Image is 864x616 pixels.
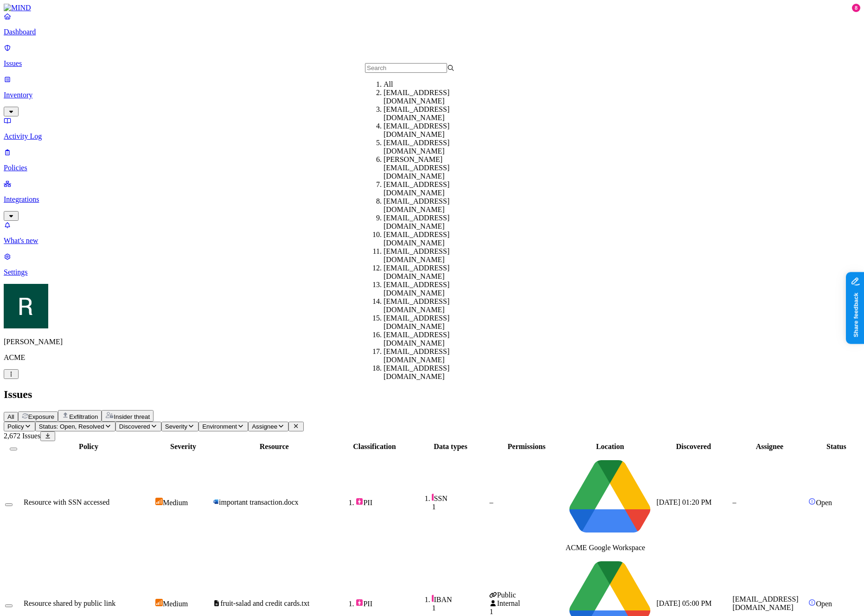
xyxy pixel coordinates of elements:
[4,4,31,12] img: MIND
[4,221,860,245] a: What's new
[4,195,860,204] p: Integrations
[356,599,363,606] img: pii
[732,443,806,451] div: Assignee
[384,122,473,139] div: [EMAIL_ADDRESS][DOMAIN_NAME]
[356,599,411,608] div: PII
[7,423,24,430] span: Policy
[4,237,860,245] p: What's new
[384,297,473,314] div: [EMAIL_ADDRESS][DOMAIN_NAME]
[219,498,299,506] span: important transaction.docx
[213,443,335,451] div: Resource
[163,600,188,608] span: Medium
[808,599,816,606] img: status-open
[4,59,860,68] p: Issues
[165,423,187,430] span: Severity
[4,12,860,36] a: Dashboard
[356,498,363,505] img: pii
[4,432,40,440] span: 2,672 Issues
[384,314,473,331] div: [EMAIL_ADDRESS][DOMAIN_NAME]
[489,608,563,616] div: 1
[24,443,154,451] div: Policy
[384,247,473,264] div: [EMAIL_ADDRESS][DOMAIN_NAME]
[432,604,487,612] div: 1
[163,499,188,507] span: Medium
[732,595,798,611] span: [EMAIL_ADDRESS][DOMAIN_NAME]
[384,281,473,297] div: [EMAIL_ADDRESS][DOMAIN_NAME]
[155,599,163,606] img: severity-medium
[384,364,473,381] div: [EMAIL_ADDRESS][DOMAIN_NAME]
[384,214,473,231] div: [EMAIL_ADDRESS][DOMAIN_NAME]
[852,4,860,12] div: 8
[5,604,13,607] button: Select row
[202,423,237,430] span: Environment
[489,591,563,599] div: Public
[155,443,211,451] div: Severity
[384,139,473,155] div: [EMAIL_ADDRESS][DOMAIN_NAME]
[384,105,473,122] div: [EMAIL_ADDRESS][DOMAIN_NAME]
[4,353,860,362] p: ACME
[24,498,109,506] span: Resource with SSN accessed
[656,443,730,451] div: Discovered
[489,443,563,451] div: Permissions
[432,494,487,503] div: SSN
[4,75,860,115] a: Inventory
[384,264,473,281] div: [EMAIL_ADDRESS][DOMAIN_NAME]
[4,268,860,276] p: Settings
[384,331,473,347] div: [EMAIL_ADDRESS][DOMAIN_NAME]
[252,423,277,430] span: Assignee
[10,448,17,450] button: Select all
[356,498,411,507] div: PII
[384,231,473,247] div: [EMAIL_ADDRESS][DOMAIN_NAME]
[384,80,473,89] div: All
[489,498,493,506] span: –
[7,413,14,420] span: All
[4,284,48,328] img: Ron Rabinovich
[656,498,711,506] span: [DATE] 01:20 PM
[4,44,860,68] a: Issues
[213,499,219,505] img: microsoft-word
[119,423,150,430] span: Discovered
[808,498,816,505] img: status-open
[4,28,860,36] p: Dashboard
[4,148,860,172] a: Policies
[808,443,864,451] div: Status
[816,600,832,608] span: Open
[28,413,54,420] span: Exposure
[69,413,98,420] span: Exfiltration
[732,498,736,506] span: –
[565,544,645,552] span: ACME Google Workspace
[4,388,860,401] h2: Issues
[4,180,860,219] a: Integrations
[432,595,487,604] div: IBAN
[565,453,654,542] img: google-drive
[5,503,13,506] button: Select row
[24,599,115,607] span: Resource shared by public link
[384,197,473,214] div: [EMAIL_ADDRESS][DOMAIN_NAME]
[365,63,447,73] input: Search
[4,116,860,141] a: Activity Log
[656,599,711,607] span: [DATE] 05:00 PM
[337,443,411,451] div: Classification
[39,423,104,430] span: Status: Open, Resolved
[432,503,487,511] div: 1
[384,89,473,105] div: [EMAIL_ADDRESS][DOMAIN_NAME]
[4,252,860,276] a: Settings
[114,413,150,420] span: Insider threat
[384,155,473,180] div: [PERSON_NAME][EMAIL_ADDRESS][DOMAIN_NAME]
[4,4,860,12] a: MIND
[4,164,860,172] p: Policies
[384,347,473,364] div: [EMAIL_ADDRESS][DOMAIN_NAME]
[4,338,860,346] p: [PERSON_NAME]
[565,443,654,451] div: Location
[489,599,563,608] div: Internal
[4,132,860,141] p: Activity Log
[816,499,832,507] span: Open
[155,498,163,505] img: severity-medium
[4,91,860,99] p: Inventory
[220,599,309,607] span: fruit-salad and credit cards.txt
[384,180,473,197] div: [EMAIL_ADDRESS][DOMAIN_NAME]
